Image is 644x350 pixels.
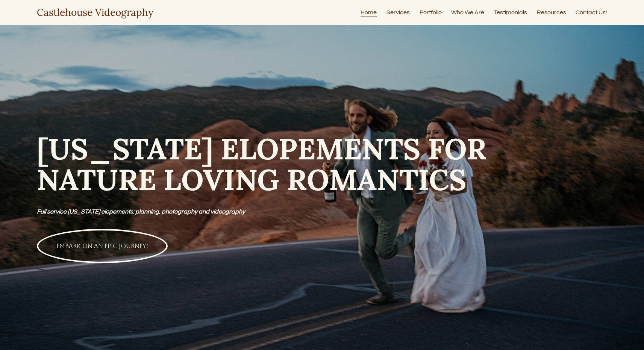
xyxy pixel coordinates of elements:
[361,7,377,17] a: Home
[420,7,442,17] a: Portfolio
[537,7,566,17] a: Resources
[451,7,484,17] a: Who We Are
[37,130,494,198] strong: [US_STATE] ELOPEMENTS FOR NATURE LOVING ROMANTICS
[37,229,168,263] a: EMBARK ON AN EPIC JOURNEY!
[37,209,245,215] em: Full service [US_STATE] elopements: planning, photography and videography
[386,7,410,17] a: Services
[576,7,607,17] a: Contact Us!
[37,6,153,18] a: Castlehouse Videography
[494,7,527,17] a: Testimonials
